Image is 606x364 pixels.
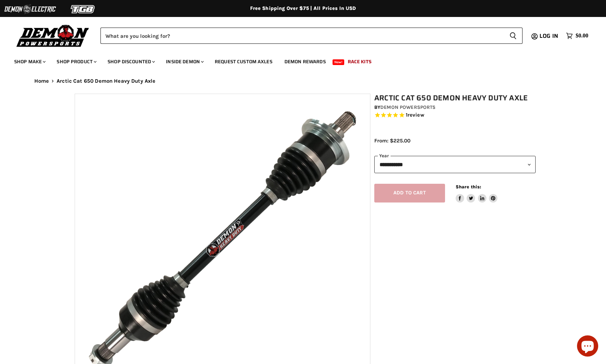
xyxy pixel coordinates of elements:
span: New! [333,59,345,65]
aside: Share this: [456,184,498,202]
a: Race Kits [342,54,377,69]
ul: Main menu [9,52,587,69]
a: $0.00 [562,31,592,41]
button: Search [504,28,523,44]
span: From: $225.00 [374,137,410,144]
form: Product [100,28,523,44]
a: Log in [536,33,562,39]
span: Rated 5.0 out of 5 stars 1 reviews [374,112,536,119]
a: Shop Make [9,54,50,69]
a: Demon Powersports [380,104,435,110]
h1: Arctic Cat 650 Demon Heavy Duty Axle [374,94,536,102]
div: Free Shipping Over $75 | All Prices In USD [20,5,586,12]
span: 1 reviews [406,112,424,118]
img: TGB Logo 2 [57,2,110,16]
select: year [374,156,536,173]
a: Inside Demon [161,54,208,69]
input: Search [100,28,504,44]
span: Share this: [456,184,481,189]
a: Shop Product [51,54,101,69]
img: Demon Powersports [14,23,92,48]
div: by [374,104,536,111]
span: review [408,112,424,118]
a: Request Custom Axles [209,54,278,69]
img: Demon Electric Logo 2 [4,2,57,16]
a: Home [34,78,49,84]
a: Shop Discounted [102,54,159,69]
span: Log in [539,31,558,40]
inbox-online-store-chat: Shopify online store chat [575,335,600,358]
span: $0.00 [576,33,588,39]
nav: Breadcrumbs [20,78,586,84]
a: Demon Rewards [279,54,331,69]
span: Arctic Cat 650 Demon Heavy Duty Axle [57,78,155,84]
